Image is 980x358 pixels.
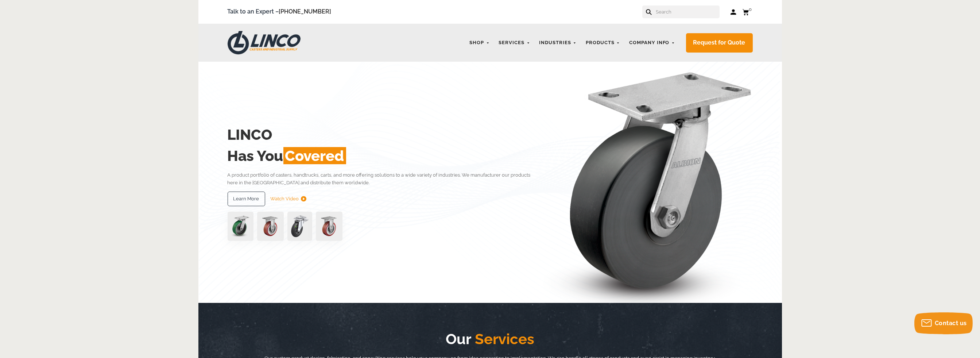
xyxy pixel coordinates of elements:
[686,33,753,53] a: Request for Quote
[471,330,534,347] span: Services
[535,36,580,50] a: Industries
[283,147,346,164] span: Covered
[287,212,312,241] img: lvwpp200rst849959jpg-30522-removebg-preview-1.png
[495,36,534,50] a: Services
[742,7,753,16] a: 0
[228,212,253,241] img: pn3orx8a-94725-1-1-.png
[749,7,752,12] span: 0
[271,192,306,206] a: Watch Video
[625,36,679,50] a: Company Info
[228,171,542,187] p: A product portfolio of casters, handtrucks, carts, and more offering solutions to a wide variety ...
[228,31,301,54] img: LINCO CASTERS & INDUSTRIAL SUPPLY
[257,328,724,350] h2: Our
[914,312,973,334] button: Contact us
[279,8,332,15] a: [PHONE_NUMBER]
[316,212,342,241] img: capture-59611-removebg-preview-1.png
[228,192,265,206] a: Learn More
[731,8,737,16] a: Log in
[228,145,542,166] h2: Has You
[257,212,284,241] img: capture-59611-removebg-preview-1.png
[543,62,753,303] img: linco_caster
[301,196,306,201] img: subtract.png
[582,36,624,50] a: Products
[228,124,542,145] h2: LINCO
[655,5,720,18] input: Search
[228,7,332,17] span: Talk to an Expert –
[935,320,967,327] span: Contact us
[466,36,493,50] a: Shop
